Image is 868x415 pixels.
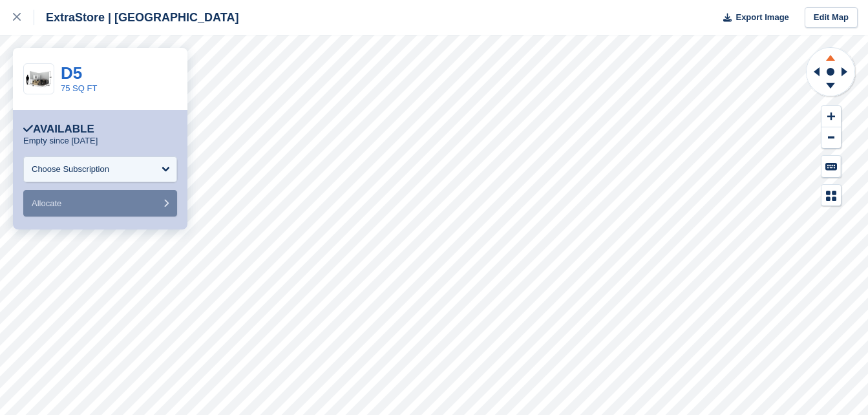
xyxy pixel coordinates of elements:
[821,185,841,206] button: Map Legend
[715,7,789,28] button: Export Image
[821,127,841,149] button: Zoom Out
[23,123,94,136] div: Available
[61,63,82,83] a: D5
[32,198,61,208] span: Allocate
[24,68,54,90] img: 75.jpg
[34,10,238,25] div: ExtraStore | [GEOGRAPHIC_DATA]
[736,11,789,24] span: Export Image
[805,7,858,28] a: Edit Map
[23,190,177,217] button: Allocate
[23,136,98,146] p: Empty since [DATE]
[821,106,841,127] button: Zoom In
[32,163,109,176] div: Choose Subscription
[61,83,97,93] a: 75 SQ FT
[821,156,841,177] button: Keyboard Shortcuts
